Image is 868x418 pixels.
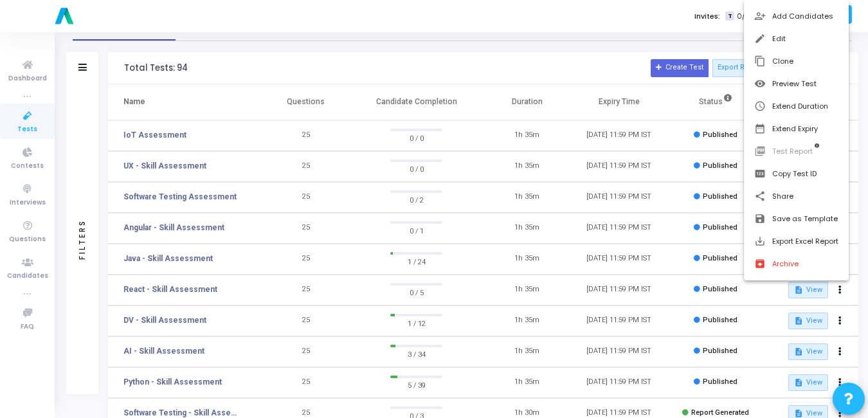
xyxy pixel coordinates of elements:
mat-icon: person_add_alt [754,10,767,23]
button: Archive [744,253,849,275]
button: Preview Test [744,73,849,95]
button: Save as Template [744,208,849,230]
button: Extend Duration [744,95,849,118]
mat-icon: share [754,190,767,203]
mat-icon: archive [754,258,767,271]
mat-icon: visibility [754,78,767,91]
mat-icon: pin [754,168,767,181]
mat-icon: date_range [754,123,767,136]
mat-icon: save_alt [754,235,767,248]
mat-icon: save [754,213,767,226]
button: Edit [744,28,849,50]
button: Export Excel Report [744,230,849,253]
mat-icon: content_copy [754,55,767,68]
button: Add Candidates [744,5,849,28]
mat-icon: edit [754,33,767,46]
mat-icon: schedule [754,100,767,113]
button: Extend Expiry [744,118,849,140]
button: Test Report [744,140,849,163]
button: Share [744,185,849,208]
button: Copy Test ID [744,163,849,185]
button: Clone [744,50,849,73]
